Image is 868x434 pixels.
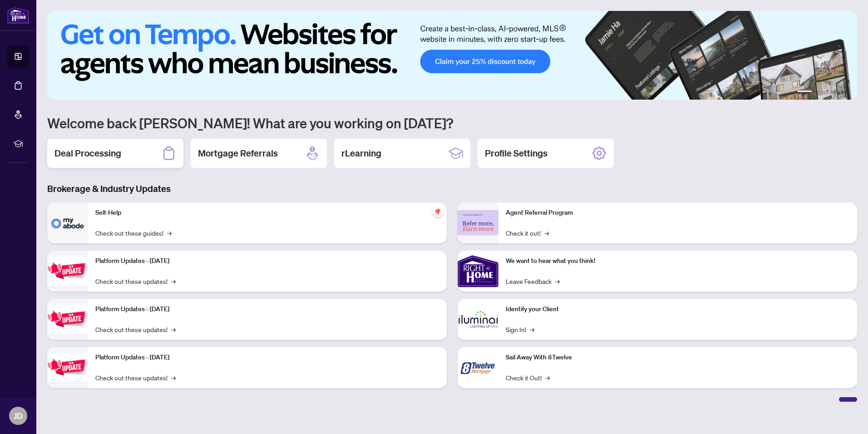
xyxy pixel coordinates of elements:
[47,182,857,195] h3: Brokerage & Industry Updates
[458,210,498,235] img: Agent Referral Program
[47,353,88,382] img: Platform Updates - June 23, 2025
[530,324,534,334] span: →
[555,276,560,286] span: →
[341,147,381,160] h2: rLearning
[14,409,23,422] span: JD
[797,91,812,94] button: 1
[171,276,176,286] span: →
[167,228,172,238] span: →
[545,373,550,383] span: →
[95,256,439,266] p: Platform Updates - [DATE]
[506,256,850,266] p: We want to hear what you think!
[47,114,857,131] h1: Welcome back [PERSON_NAME]! What are you working on [DATE]?
[95,208,439,218] p: Self-Help
[458,347,498,388] img: Sail Away With 8Twelve
[95,276,176,286] a: Check out these updates!→
[95,353,439,363] p: Platform Updates - [DATE]
[485,147,547,160] h2: Profile Settings
[47,11,857,100] img: Slide 0
[458,251,498,292] img: We want to hear what you think!
[54,147,121,160] h2: Deal Processing
[506,208,850,218] p: Agent Referral Program
[171,373,176,383] span: →
[95,373,176,383] a: Check out these updates!→
[432,206,443,217] span: pushpin
[171,324,176,334] span: →
[830,91,833,94] button: 4
[95,324,176,334] a: Check out these updates!→
[837,91,841,94] button: 5
[458,299,498,340] img: Identify your Client
[815,91,819,94] button: 2
[7,7,29,24] img: logo
[506,353,850,363] p: Sail Away With 8Twelve
[95,304,439,314] p: Platform Updates - [DATE]
[823,91,826,94] button: 3
[506,228,549,238] a: Check it out!→
[506,373,550,383] a: Check it Out!→
[506,324,534,334] a: Sign In!→
[47,257,88,285] img: Platform Updates - July 21, 2025
[506,276,560,286] a: Leave Feedback→
[506,304,850,314] p: Identify your Client
[95,228,172,238] a: Check out these guides!→
[198,147,278,160] h2: Mortgage Referrals
[832,402,859,429] button: Open asap
[544,228,549,238] span: →
[844,91,848,94] button: 6
[47,305,88,333] img: Platform Updates - July 8, 2025
[47,202,88,243] img: Self-Help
